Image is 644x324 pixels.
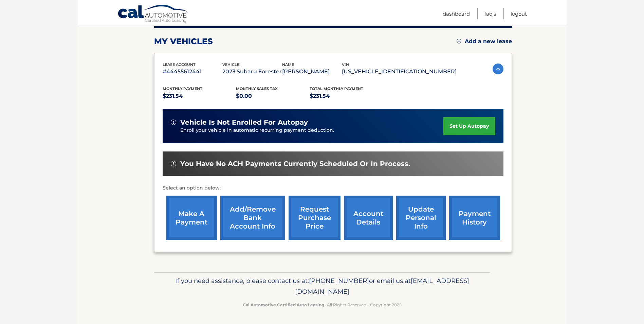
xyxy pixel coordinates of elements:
p: - All Rights Reserved - Copyright 2025 [159,301,486,308]
p: [US_VEHICLE_IDENTIFICATION_NUMBER] [342,67,457,76]
p: $231.54 [310,91,383,101]
img: alert-white.svg [171,120,176,125]
a: Add a new lease [457,38,512,45]
span: Monthly sales Tax [236,86,278,91]
a: set up autopay [443,117,495,135]
a: payment history [449,196,500,240]
a: account details [344,196,393,240]
span: vehicle is not enrolled for autopay [180,118,308,127]
h2: my vehicles [154,36,213,47]
a: Logout [511,8,527,19]
span: lease account [163,62,196,67]
a: request purchase price [289,196,341,240]
a: Cal Automotive [117,4,189,24]
a: FAQ's [484,8,496,19]
span: You have no ACH payments currently scheduled or in process. [180,160,410,168]
img: accordion-active.svg [493,64,503,74]
span: [PHONE_NUMBER] [309,277,369,285]
strong: Cal Automotive Certified Auto Leasing [243,302,324,307]
span: vin [342,62,349,67]
p: [PERSON_NAME] [282,67,342,76]
a: Add/Remove bank account info [220,196,285,240]
span: name [282,62,294,67]
p: $0.00 [236,91,310,101]
img: alert-white.svg [171,161,176,166]
p: Select an option below: [163,184,503,192]
a: make a payment [166,196,217,240]
a: update personal info [396,196,446,240]
img: add.svg [457,39,461,43]
span: Monthly Payment [163,86,202,91]
p: #44455612441 [163,67,222,76]
p: Enroll your vehicle in automatic recurring payment deduction. [180,127,444,134]
p: $231.54 [163,91,236,101]
p: 2023 Subaru Forester [222,67,282,76]
span: Total Monthly Payment [310,86,363,91]
p: If you need assistance, please contact us at: or email us at [159,275,486,297]
span: [EMAIL_ADDRESS][DOMAIN_NAME] [295,277,469,295]
a: Dashboard [443,8,470,19]
span: vehicle [222,62,239,67]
